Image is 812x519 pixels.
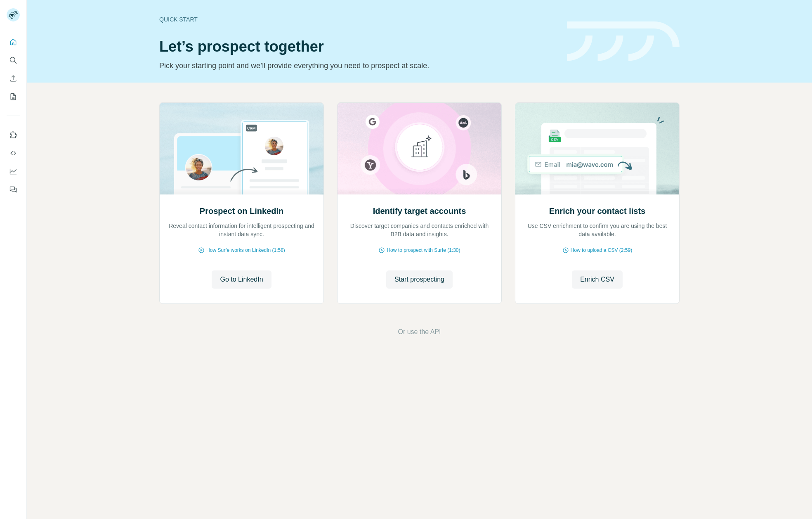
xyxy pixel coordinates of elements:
img: Prospect on LinkedIn [159,103,324,194]
button: Enrich CSV [572,270,623,289]
button: Use Surfe on LinkedIn [7,128,20,142]
button: Use Surfe API [7,146,20,161]
img: Identify target accounts [337,103,502,194]
img: Enrich your contact lists [515,103,680,194]
span: Enrich CSV [580,275,614,284]
button: Or use the API [398,327,441,337]
span: Start prospecting [394,275,444,284]
button: Go to LinkedIn [212,270,271,289]
h2: Identify target accounts [373,205,466,217]
button: Dashboard [7,164,20,179]
p: Pick your starting point and we’ll provide everything you need to prospect at scale. [159,60,557,71]
div: Quick start [159,15,557,24]
button: Enrich CSV [7,71,20,86]
span: How to upload a CSV (2:59) [571,246,632,254]
button: My lists [7,89,20,104]
p: Reveal contact information for intelligent prospecting and instant data sync. [168,222,315,238]
button: Feedback [7,182,20,197]
img: banner [567,21,680,62]
h1: Let’s prospect together [159,38,557,55]
button: Start prospecting [386,270,453,289]
span: How to prospect with Surfe (1:30) [387,246,460,254]
p: Discover target companies and contacts enriched with B2B data and insights. [346,222,493,238]
span: How Surfe works on LinkedIn (1:58) [206,246,285,254]
button: Search [7,53,20,68]
button: Quick start [7,35,20,50]
h2: Prospect on LinkedIn [200,205,283,217]
span: Go to LinkedIn [220,275,263,284]
p: Use CSV enrichment to confirm you are using the best data available. [524,222,671,238]
h2: Enrich your contact lists [549,205,645,217]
